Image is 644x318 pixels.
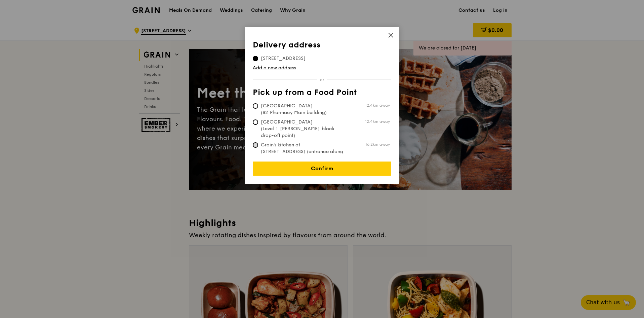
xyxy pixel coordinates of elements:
[253,65,391,71] a: Add a new address
[253,119,353,139] span: [GEOGRAPHIC_DATA] (Level 1 [PERSON_NAME] block drop-off point)
[253,40,391,52] th: Delivery address
[365,119,390,124] span: 12.4km away
[253,142,258,148] input: Grain's kitchen at [STREET_ADDRESS] (entrance along [PERSON_NAME][GEOGRAPHIC_DATA])16.2km away
[365,103,390,108] span: 12.4km away
[253,88,391,100] th: Pick up from a Food Point
[253,56,258,61] input: [STREET_ADDRESS]
[253,142,353,169] span: Grain's kitchen at [STREET_ADDRESS] (entrance along [PERSON_NAME][GEOGRAPHIC_DATA])
[253,103,258,109] input: [GEOGRAPHIC_DATA] (B2 Pharmacy Main building)12.4km away
[253,55,314,62] span: [STREET_ADDRESS]
[253,119,258,125] input: [GEOGRAPHIC_DATA] (Level 1 [PERSON_NAME] block drop-off point)12.4km away
[365,142,390,147] span: 16.2km away
[253,103,353,116] span: [GEOGRAPHIC_DATA] (B2 Pharmacy Main building)
[253,162,391,176] a: Confirm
